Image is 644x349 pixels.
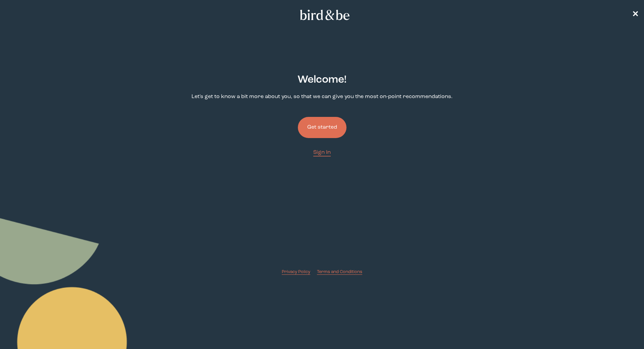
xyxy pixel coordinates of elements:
[632,9,639,21] a: ✕
[313,149,331,157] a: Sign In
[298,106,346,149] a: Get started
[317,270,362,274] span: Terms and Conditions
[282,270,310,274] span: Privacy Policy
[298,117,346,138] button: Get started
[632,11,639,19] span: ✕
[317,269,362,275] a: Terms and Conditions
[192,93,452,101] p: Let's get to know a bit more about you, so that we can give you the most on-point recommendations.
[282,269,310,275] a: Privacy Policy
[313,150,331,155] span: Sign In
[610,317,637,342] iframe: Gorgias live chat messenger
[298,72,346,88] h2: Welcome !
